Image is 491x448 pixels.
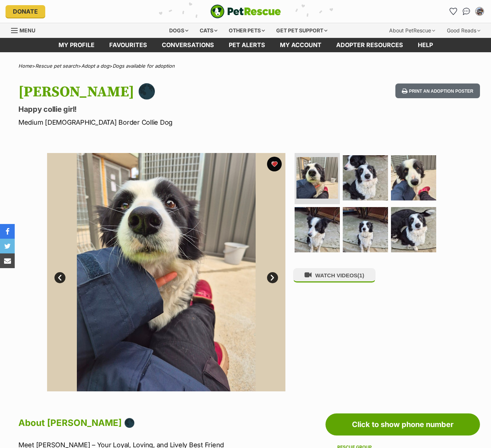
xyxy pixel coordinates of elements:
a: Next [267,272,278,283]
p: Happy collie girl! [18,104,300,114]
img: Matt Chan profile pic [476,8,483,15]
a: Dogs available for adoption [113,63,175,69]
span: (1) [357,272,364,278]
a: My profile [51,38,102,52]
a: Adopt a dog [81,63,109,69]
div: Cats [195,23,223,38]
a: Pet alerts [221,38,273,52]
a: Home [18,63,32,69]
a: Prev [54,272,65,283]
div: Dogs [164,23,193,38]
button: My account [474,6,485,17]
ul: Account quick links [447,6,485,17]
span: Menu [19,27,35,33]
img: Photo of Luna 🌑 [47,153,285,391]
div: Other pets [224,23,270,38]
img: Photo of Luna 🌑 [295,207,340,252]
a: Menu [11,23,40,36]
a: Favourites [447,6,459,17]
a: Rescue pet search [35,63,78,69]
button: Print an adoption poster [395,83,480,99]
img: logo-e224e6f780fb5917bec1dbf3a21bbac754714ae5b6737aabdf751b685950b380.svg [210,4,281,18]
h2: About [PERSON_NAME] 🌑 [18,415,292,431]
img: Photo of Luna 🌑 [343,207,388,252]
img: Photo of Luna 🌑 [391,155,436,200]
img: Photo of Luna 🌑 [296,157,338,199]
a: PetRescue [210,4,281,18]
a: Click to show phone number [325,413,480,435]
p: Medium [DEMOGRAPHIC_DATA] Border Collie Dog [18,117,300,127]
div: About PetRescue [384,23,440,38]
div: Good Reads [442,23,485,38]
a: Favourites [102,38,154,52]
div: Get pet support [271,23,332,38]
button: WATCH VIDEOS(1) [293,268,376,282]
button: favourite [267,157,282,171]
a: conversations [154,38,221,52]
img: chat-41dd97257d64d25036548639549fe6c8038ab92f7586957e7f3b1b290dea8141.svg [463,8,470,15]
a: Help [410,38,440,52]
img: Photo of Luna 🌑 [343,155,388,200]
a: Conversations [460,6,472,17]
img: Photo of Luna 🌑 [391,207,436,252]
h1: [PERSON_NAME] 🌑 [18,83,300,100]
a: Adopter resources [329,38,410,52]
a: My account [273,38,329,52]
a: Donate [6,5,45,18]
